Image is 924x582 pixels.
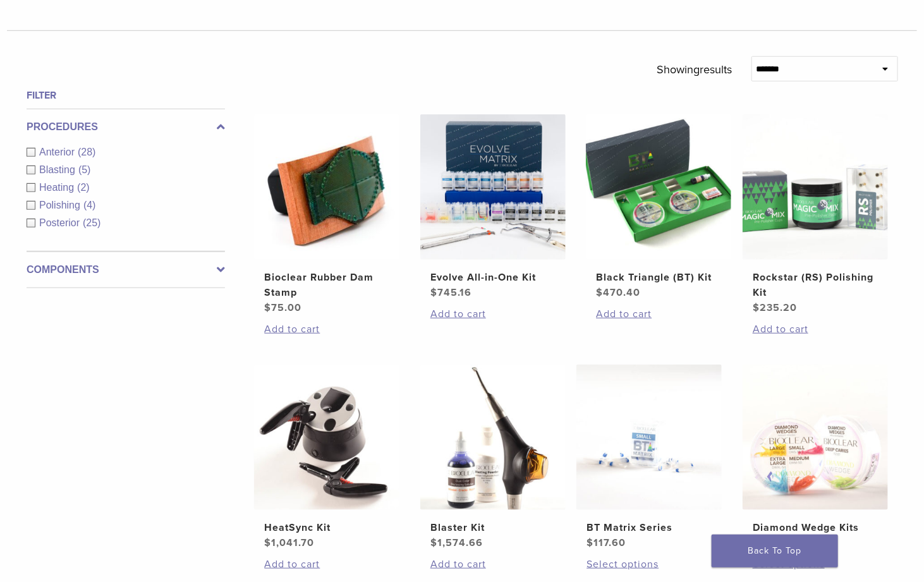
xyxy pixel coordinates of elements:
bdi: 235.20 [753,301,797,314]
img: Evolve All-in-One Kit [420,114,566,260]
a: Bioclear Rubber Dam StampBioclear Rubber Dam Stamp $75.00 [253,114,401,315]
img: HeatSync Kit [254,365,399,510]
h2: Blaster Kit [430,520,556,535]
img: BT Matrix Series [576,365,722,510]
span: Heating [39,182,77,193]
a: Rockstar (RS) Polishing KitRockstar (RS) Polishing Kit $235.20 [742,114,889,315]
a: Select options for “BT Matrix Series” [587,557,712,572]
a: Evolve All-in-One KitEvolve All-in-One Kit $745.16 [420,114,567,300]
span: $ [596,286,603,299]
h2: Bioclear Rubber Dam Stamp [264,270,389,300]
h2: Rockstar (RS) Polishing Kit [753,270,878,300]
a: Add to cart: “Bioclear Rubber Dam Stamp” [264,322,389,337]
a: HeatSync KitHeatSync Kit $1,041.70 [253,365,401,550]
span: Polishing [39,200,83,210]
span: (28) [78,147,95,157]
span: $ [264,301,271,314]
img: Blaster Kit [420,365,566,510]
span: (5) [78,164,91,175]
span: $ [753,301,760,314]
p: Showing results [657,56,733,83]
span: Anterior [39,147,78,157]
h2: HeatSync Kit [264,520,389,535]
h2: Evolve All-in-One Kit [430,270,556,285]
h2: Black Triangle (BT) Kit [596,270,721,285]
a: Diamond Wedge KitsDiamond Wedge Kits $77.62 [742,365,889,550]
img: Diamond Wedge Kits [743,365,888,510]
bdi: 75.00 [264,301,301,314]
span: (2) [77,182,90,193]
a: Add to cart: “Black Triangle (BT) Kit” [596,306,721,322]
a: Black Triangle (BT) KitBlack Triangle (BT) Kit $470.40 [585,114,733,300]
span: $ [430,537,437,549]
a: Add to cart: “Blaster Kit” [430,557,556,572]
h2: Diamond Wedge Kits [753,520,878,535]
span: $ [264,537,271,549]
span: Blasting [39,164,78,175]
img: Black Triangle (BT) Kit [586,114,731,260]
bdi: 470.40 [596,286,640,299]
a: Back To Top [712,535,838,567]
label: Procedures [27,119,225,135]
span: (25) [83,217,100,228]
span: Posterior [39,217,83,228]
a: Add to cart: “Rockstar (RS) Polishing Kit” [753,322,878,337]
a: Add to cart: “Evolve All-in-One Kit” [430,306,556,322]
bdi: 1,574.66 [430,537,483,549]
h4: Filter [27,88,225,103]
bdi: 745.16 [430,286,471,299]
bdi: 117.60 [587,537,626,549]
h2: BT Matrix Series [587,520,712,535]
a: Blaster KitBlaster Kit $1,574.66 [420,365,567,550]
a: Add to cart: “HeatSync Kit” [264,557,389,572]
label: Components [27,262,225,277]
img: Rockstar (RS) Polishing Kit [743,114,888,260]
span: (4) [83,200,96,210]
bdi: 1,041.70 [264,537,314,549]
img: Bioclear Rubber Dam Stamp [254,114,399,260]
span: $ [587,537,593,549]
a: BT Matrix SeriesBT Matrix Series $117.60 [576,365,723,550]
span: $ [430,286,437,299]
